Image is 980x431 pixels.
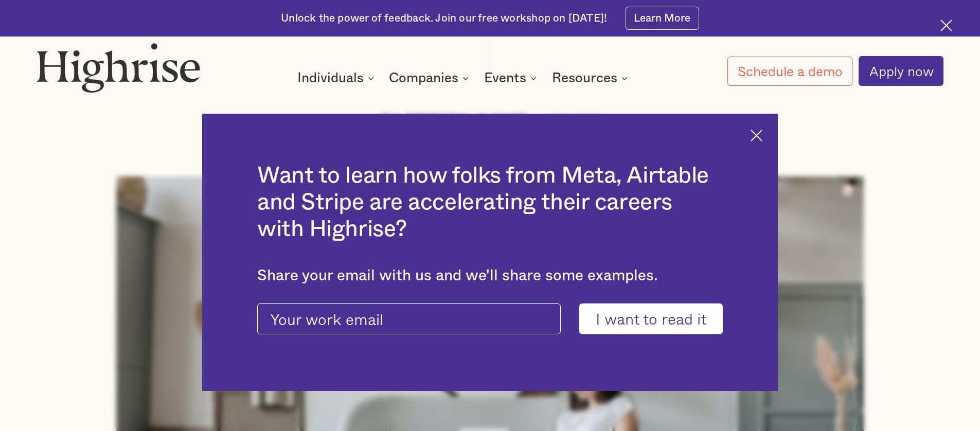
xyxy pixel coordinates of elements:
[281,11,607,26] div: Unlock the power of feedback. Join our free workshop on [DATE]!
[389,72,458,84] div: Companies
[751,130,762,141] img: Cross icon
[727,57,853,86] a: Schedule a demo
[626,7,699,30] a: Learn More
[257,163,723,242] h2: Want to learn how folks from Meta, Airtable and Stripe are accelerating their careers with Highrise?
[37,43,200,92] img: Highrise logo
[297,72,377,84] div: Individuals
[257,267,723,285] div: Share your email with us and we'll share some examples.
[552,72,617,84] div: Resources
[484,72,540,84] div: Events
[859,56,943,86] a: Apply now
[389,72,472,84] div: Companies
[940,20,952,31] img: Cross icon
[257,303,561,334] input: Your work email
[297,72,364,84] div: Individuals
[552,72,631,84] div: Resources
[257,303,723,334] form: current-ascender-blog-article-modal-form
[579,303,723,334] input: I want to read it
[484,72,526,84] div: Events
